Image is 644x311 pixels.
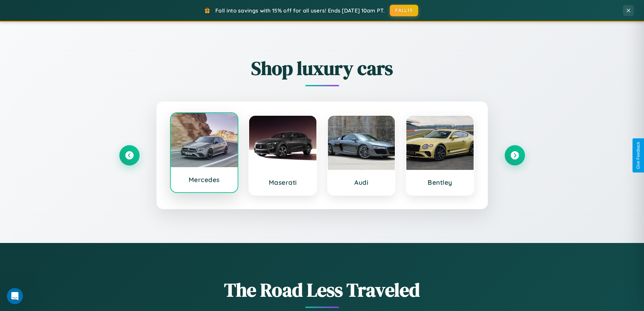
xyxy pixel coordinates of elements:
[390,5,418,16] button: FALL15
[7,288,23,304] iframe: Intercom live chat
[636,142,641,169] div: Give Feedback
[256,178,310,186] h3: Maserati
[177,176,231,184] h3: Mercedes
[335,178,388,186] h3: Audi
[119,277,525,303] h1: The Road Less Traveled
[119,55,525,81] h2: Shop luxury cars
[413,178,467,186] h3: Bentley
[215,7,385,14] span: Fall into savings with 15% off for all users! Ends [DATE] 10am PT.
